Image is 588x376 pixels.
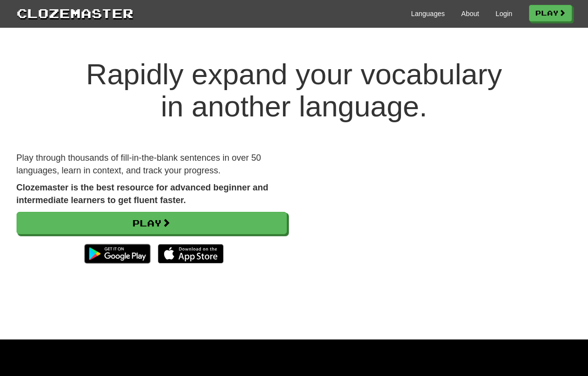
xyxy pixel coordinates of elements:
a: About [461,9,479,19]
a: Play [17,212,287,234]
img: Get it on Google Play [79,239,155,268]
strong: Clozemaster is the best resource for advanced beginner and intermediate learners to get fluent fa... [17,183,268,205]
img: Download_on_the_App_Store_Badge_US-UK_135x40-25178aeef6eb6b83b96f5f2d004eda3bffbb37122de64afbaef7... [158,244,224,263]
a: Languages [411,9,445,19]
a: Play [529,5,572,21]
a: Clozemaster [17,4,133,22]
p: Play through thousands of fill-in-the-blank sentences in over 50 languages, learn in context, and... [17,152,287,177]
a: Login [495,9,512,19]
